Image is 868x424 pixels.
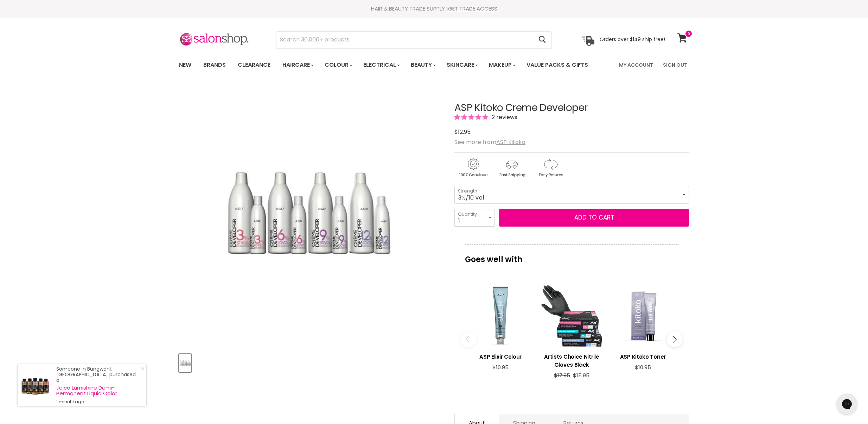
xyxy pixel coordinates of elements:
span: $10.95 [492,364,509,371]
button: Add to cart [499,209,689,227]
span: 5.00 stars [454,113,490,121]
a: My Account [615,58,657,72]
span: $12.95 [454,128,471,136]
form: Product [276,31,552,48]
a: Brands [198,58,231,72]
nav: Main [170,55,698,75]
div: HAIR & BEAUTY TRADE SUPPLY | [170,5,698,12]
a: Sign Out [659,58,691,72]
small: 1 minute ago [56,399,139,405]
iframe: Gorgias live chat messenger [833,391,861,417]
div: Product thumbnails [178,352,443,372]
img: returns.gif [532,157,569,178]
a: Colour [319,58,357,72]
h1: ASP Kitoko Creme Developer [454,103,689,113]
button: ASP Kitoko Creme Developer [179,354,191,372]
select: Quantity [454,209,495,227]
a: Makeup [484,58,520,72]
p: Goes well with [465,244,678,267]
img: genuine.gif [454,157,492,178]
a: ASP Kitoko [496,138,525,146]
a: Electrical [358,58,404,72]
a: View product:ASP Elixir Colour [468,347,532,364]
p: Orders over $149 ship free! [600,36,665,43]
div: Someone in Bungwahl, [GEOGRAPHIC_DATA] purchased a [56,366,139,405]
a: Joico Lumishine Demi-Permanent Liquid Color [56,385,139,396]
span: $15.95 [573,372,589,379]
span: See more from [454,138,525,146]
a: Value Packs & Gifts [521,58,593,72]
span: $17.95 [554,372,570,379]
span: Add to cart [574,213,614,222]
a: Clearance [232,58,276,72]
button: Search [533,32,551,48]
a: GET TRADE ACCESS [448,5,497,12]
h3: ASP Kitoko Toner [611,353,675,361]
a: View product:ASP Kitoko Toner [611,347,675,364]
a: Close Notification [138,366,145,373]
svg: Close Icon [140,366,145,370]
img: ASP Kitoko Creme Developer [180,355,191,371]
input: Search [276,32,533,48]
a: View product:Artists Choice Nitrile Gloves Black [540,347,604,372]
a: Haircare [277,58,318,72]
ul: Main menu [174,55,604,75]
a: Beauty [406,58,440,72]
h3: ASP Elixir Colour [468,353,532,361]
div: ASP Kitoko Creme Developer image. Click or Scroll to Zoom. [179,85,442,347]
span: $10.95 [635,364,651,371]
img: shipping.gif [493,157,530,178]
a: Visit product page [18,364,53,406]
h3: Artists Choice Nitrile Gloves Black [540,353,604,369]
a: Skincare [441,58,482,72]
img: ASP Kitoko Creme Developer [228,93,392,339]
a: New [174,58,197,72]
span: 2 reviews [490,113,517,121]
